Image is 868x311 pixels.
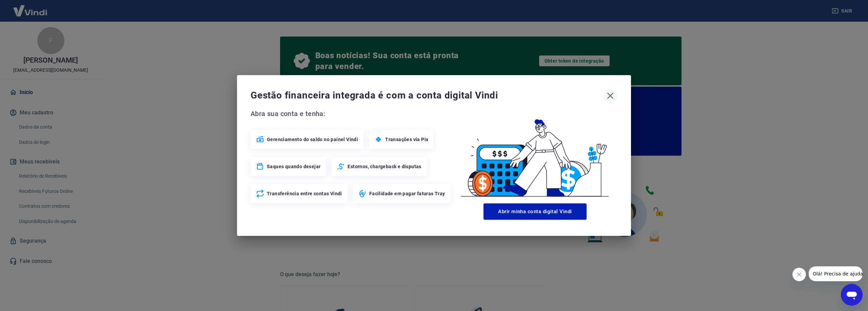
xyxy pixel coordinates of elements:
[267,163,320,170] span: Saques quando desejar
[267,190,342,197] span: Transferência entre contas Vindi
[4,5,57,10] span: Olá! Precisa de ajuda?
[809,266,863,281] iframe: Mensagem da empresa
[348,163,421,170] span: Estornos, chargeback e disputas
[251,108,453,119] span: Abra sua conta e tenha:
[267,136,358,143] span: Gerenciamento do saldo no painel Vindi
[251,89,603,102] span: Gestão financeira integrada é com a conta digital Vindi
[453,108,617,201] img: Good Billing
[385,136,428,143] span: Transações via Pix
[841,284,863,306] iframe: Botão para abrir a janela de mensagens
[369,190,445,197] span: Facilidade em pagar faturas Tray
[792,268,806,281] iframe: Fechar mensagem
[484,203,587,220] button: Abrir minha conta digital Vindi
